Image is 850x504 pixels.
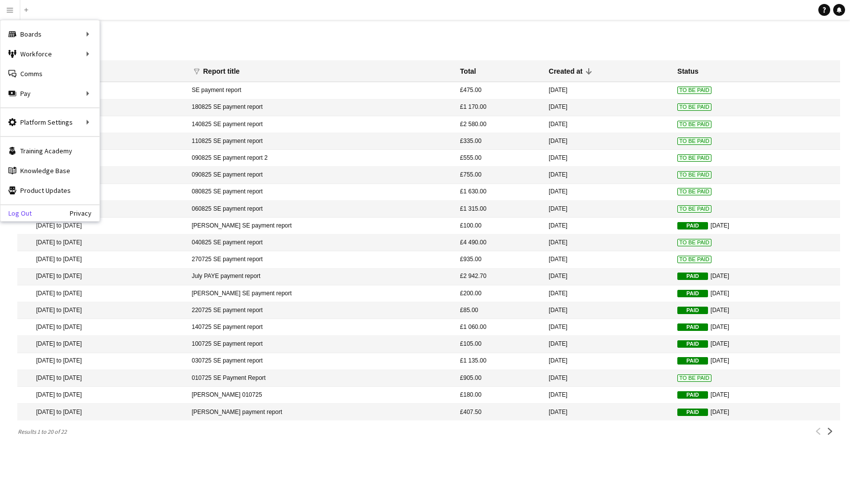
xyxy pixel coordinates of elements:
[672,404,840,420] mat-cell: [DATE]
[203,67,240,76] div: Report title
[187,184,455,201] mat-cell: 080825 SE payment report
[672,302,840,319] mat-cell: [DATE]
[17,285,187,302] mat-cell: [DATE] to [DATE]
[0,44,99,64] div: Workforce
[544,353,672,370] mat-cell: [DATE]
[544,319,672,336] mat-cell: [DATE]
[17,319,187,336] mat-cell: [DATE] to [DATE]
[187,167,455,183] mat-cell: 090825 SE payment report
[455,336,544,353] mat-cell: £105.00
[455,404,544,420] mat-cell: £407.50
[70,209,99,217] a: Privacy
[17,336,187,353] mat-cell: [DATE] to [DATE]
[455,167,544,183] mat-cell: £755.00
[187,370,455,387] mat-cell: 010725 SE Payment Report
[187,353,455,370] mat-cell: 030725 SE payment report
[187,234,455,251] mat-cell: 040825 SE payment report
[17,251,187,268] mat-cell: [DATE] to [DATE]
[187,387,455,404] mat-cell: [PERSON_NAME] 010725
[672,218,840,234] mat-cell: [DATE]
[455,82,544,99] mat-cell: £475.00
[187,336,455,353] mat-cell: 100725 SE payment report
[17,184,187,201] mat-cell: [DATE] to [DATE]
[455,302,544,319] mat-cell: £85.00
[544,184,672,201] mat-cell: [DATE]
[17,370,187,387] mat-cell: [DATE] to [DATE]
[544,234,672,251] mat-cell: [DATE]
[17,428,71,435] span: Results 1 to 20 of 22
[677,103,711,111] span: To Be Paid
[455,218,544,234] mat-cell: £100.00
[544,201,672,218] mat-cell: [DATE]
[672,285,840,302] mat-cell: [DATE]
[455,370,544,387] mat-cell: £905.00
[0,84,99,103] div: Pay
[460,67,476,76] div: Total
[677,340,708,348] span: Paid
[544,99,672,116] mat-cell: [DATE]
[544,285,672,302] mat-cell: [DATE]
[17,82,187,99] mat-cell: [DATE] to [DATE]
[677,87,711,94] span: To Be Paid
[455,116,544,133] mat-cell: £2 580.00
[187,99,455,116] mat-cell: 180825 SE payment report
[17,116,187,133] mat-cell: [DATE] to [DATE]
[17,218,187,234] mat-cell: [DATE] to [DATE]
[677,256,711,263] span: To Be Paid
[17,302,187,319] mat-cell: [DATE] to [DATE]
[544,82,672,99] mat-cell: [DATE]
[0,24,99,44] div: Boards
[677,323,708,331] span: Paid
[677,137,711,145] span: To Be Paid
[672,319,840,336] mat-cell: [DATE]
[677,290,708,297] span: Paid
[672,269,840,285] mat-cell: [DATE]
[677,409,708,416] span: Paid
[677,205,711,213] span: To Be Paid
[544,269,672,285] mat-cell: [DATE]
[544,218,672,234] mat-cell: [DATE]
[677,67,699,76] div: Status
[187,404,455,420] mat-cell: [PERSON_NAME] payment report
[17,353,187,370] mat-cell: [DATE] to [DATE]
[17,201,187,218] mat-cell: [DATE] to [DATE]
[544,387,672,404] mat-cell: [DATE]
[187,251,455,268] mat-cell: 270725 SE payment report
[677,307,708,314] span: Paid
[544,133,672,150] mat-cell: [DATE]
[17,150,187,167] mat-cell: [DATE] to [DATE]
[455,99,544,116] mat-cell: £1 170.00
[677,121,711,128] span: To Be Paid
[187,133,455,150] mat-cell: 110825 SE payment report
[544,150,672,167] mat-cell: [DATE]
[187,150,455,167] mat-cell: 090825 SE payment report 2
[187,82,455,99] mat-cell: SE payment report
[203,67,249,76] div: Report title
[677,188,711,195] span: To Be Paid
[677,273,708,280] span: Paid
[17,167,187,183] mat-cell: [DATE] to [DATE]
[455,184,544,201] mat-cell: £1 630.00
[17,269,187,285] mat-cell: [DATE] to [DATE]
[544,251,672,268] mat-cell: [DATE]
[677,222,708,229] span: Paid
[0,112,99,132] div: Platform Settings
[17,133,187,150] mat-cell: [DATE] to [DATE]
[187,218,455,234] mat-cell: [PERSON_NAME] SE payment report
[0,141,99,161] a: Training Academy
[677,374,711,382] span: To Be Paid
[455,234,544,251] mat-cell: £4 490.00
[549,67,582,76] div: Created at
[455,319,544,336] mat-cell: £1 060.00
[17,404,187,420] mat-cell: [DATE] to [DATE]
[0,64,99,84] a: Comms
[187,269,455,285] mat-cell: July PAYE payment report
[187,319,455,336] mat-cell: 140725 SE payment report
[17,38,840,52] h1: Reports
[187,201,455,218] mat-cell: 060825 SE payment report
[455,150,544,167] mat-cell: £555.00
[17,234,187,251] mat-cell: [DATE] to [DATE]
[187,302,455,319] mat-cell: 220725 SE payment report
[17,99,187,116] mat-cell: [DATE] to [DATE]
[17,387,187,404] mat-cell: [DATE] to [DATE]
